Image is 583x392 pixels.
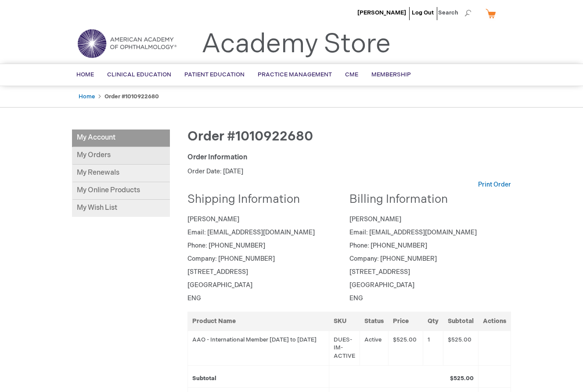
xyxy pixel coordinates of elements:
span: Clinical Education [107,71,171,78]
strong: $525.00 [450,375,474,382]
span: Membership [371,71,411,78]
h2: Shipping Information [187,194,343,206]
div: Order Information [187,153,511,163]
span: [STREET_ADDRESS] [187,268,248,276]
strong: Order #1010922680 [104,93,159,100]
th: Qty [423,312,443,331]
a: Academy Store [202,29,391,60]
a: Print Order [478,180,511,189]
td: 1 [423,331,443,365]
span: [PERSON_NAME] [349,216,401,223]
a: My Wish List [72,200,170,217]
span: [GEOGRAPHIC_DATA] [187,281,252,289]
span: Company: [PHONE_NUMBER] [349,255,437,263]
span: [GEOGRAPHIC_DATA] [349,281,414,289]
span: ENG [349,295,363,302]
a: Home [79,93,95,100]
span: ENG [187,295,201,302]
td: $525.00 [443,331,479,365]
span: Phone: [PHONE_NUMBER] [349,242,427,249]
span: Email: [EMAIL_ADDRESS][DOMAIN_NAME] [187,229,315,236]
td: Active [360,331,388,365]
th: SKU [329,312,360,331]
th: Status [360,312,388,331]
a: My Renewals [72,165,170,182]
span: Phone: [PHONE_NUMBER] [187,242,265,249]
span: Search [438,4,471,22]
span: Practice Management [258,71,332,78]
span: Order #1010922680 [187,129,313,144]
a: My Orders [72,147,170,165]
th: Price [388,312,423,331]
a: [PERSON_NAME] [357,9,406,16]
a: Log Out [412,9,434,16]
strong: Subtotal [192,375,216,382]
p: Order Date: [DATE] [187,167,511,176]
th: Product Name [188,312,329,331]
span: [PERSON_NAME] [187,216,239,223]
th: Subtotal [443,312,479,331]
span: CME [345,71,358,78]
th: Actions [479,312,511,331]
a: My Online Products [72,182,170,200]
td: $525.00 [388,331,423,365]
td: DUES-IM-ACTIVE [329,331,360,365]
td: AAO - International Member [DATE] to [DATE] [188,331,329,365]
span: Company: [PHONE_NUMBER] [187,255,275,263]
span: Email: [EMAIL_ADDRESS][DOMAIN_NAME] [349,229,477,236]
h2: Billing Information [349,194,505,206]
span: Home [76,71,94,78]
span: Patient Education [184,71,245,78]
span: [STREET_ADDRESS] [349,268,410,276]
